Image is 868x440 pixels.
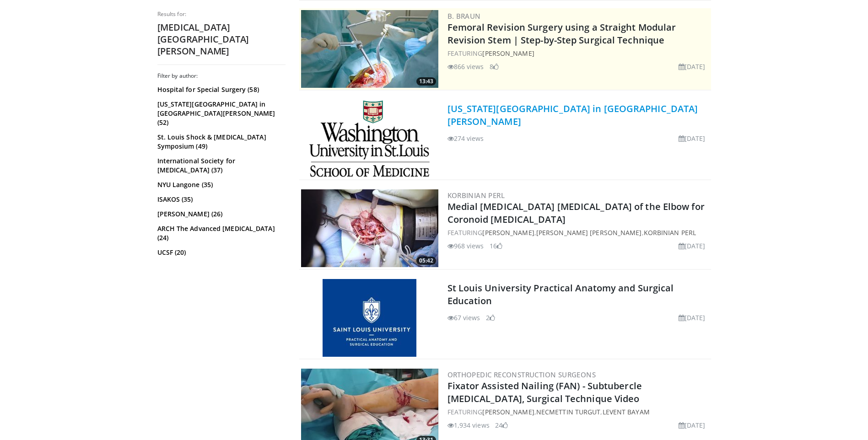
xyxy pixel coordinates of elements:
[157,209,283,219] a: [PERSON_NAME] (26)
[157,248,283,257] a: UCSF (20)
[679,420,706,430] li: [DATE]
[490,62,499,71] li: 8
[301,189,438,267] img: 3bdbf933-769d-4025-a0b0-14e0145b0950.300x170_q85_crop-smart_upscale.jpg
[486,313,495,322] li: 2
[157,21,286,57] h2: [MEDICAL_DATA] [GEOGRAPHIC_DATA][PERSON_NAME]
[301,10,438,88] img: 4275ad52-8fa6-4779-9598-00e5d5b95857.300x170_q85_crop-smart_upscale.jpg
[416,257,436,265] span: 05:42
[447,241,484,251] li: 968 views
[157,195,283,204] a: ISAKOS (35)
[447,191,505,200] a: Korbinian Perl
[447,407,709,417] div: FEATURING , ,
[447,282,674,307] a: St Louis University Practical Anatomy and Surgical Education
[323,279,416,357] img: St Louis University Practical Anatomy and Surgical Education
[447,380,642,405] a: Fixator Assisted Nailing (FAN) - Subtubercle [MEDICAL_DATA], Surgical Technique Video
[447,228,709,237] div: FEATURING , ,
[447,313,480,322] li: 67 views
[495,420,508,430] li: 24
[157,100,283,127] a: [US_STATE][GEOGRAPHIC_DATA] in [GEOGRAPHIC_DATA][PERSON_NAME] (52)
[447,62,484,71] li: 866 views
[447,11,481,21] a: B. Braun
[447,420,490,430] li: 1,934 views
[301,189,438,267] a: 05:42
[157,224,283,242] a: ARCH The Advanced [MEDICAL_DATA] (24)
[536,228,642,237] a: [PERSON_NAME] [PERSON_NAME]
[309,100,430,177] img: Washington University in St. Louis
[644,228,696,237] a: Korbinian Perl
[416,77,436,86] span: 13:43
[157,133,283,151] a: St. Louis Shock & [MEDICAL_DATA] Symposium (49)
[447,134,484,143] li: 274 views
[490,241,502,251] li: 16
[679,62,706,71] li: [DATE]
[482,228,534,237] a: [PERSON_NAME]
[447,48,709,58] div: FEATURING
[679,241,706,251] li: [DATE]
[603,408,650,416] a: Levent Bayam
[157,85,283,94] a: Hospital for Special Surgery (58)
[447,102,698,128] a: [US_STATE][GEOGRAPHIC_DATA] in [GEOGRAPHIC_DATA][PERSON_NAME]
[679,313,706,322] li: [DATE]
[447,21,676,46] a: Femoral Revision Surgery using a Straight Modular Revision Stem | Step-by-Step Surgical Technique
[157,72,286,80] h3: Filter by author:
[536,408,601,416] a: Necmettin Turgut
[447,200,705,225] a: Medial [MEDICAL_DATA] [MEDICAL_DATA] of the Elbow for Coronoid [MEDICAL_DATA]
[157,156,283,175] a: International Society for [MEDICAL_DATA] (37)
[482,49,534,58] a: [PERSON_NAME]
[157,180,283,189] a: NYU Langone (35)
[157,11,286,18] p: Results for:
[447,370,596,379] a: Orthopedic Reconstruction Surgeons
[301,10,438,88] a: 13:43
[482,408,534,416] a: [PERSON_NAME]
[679,134,706,143] li: [DATE]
